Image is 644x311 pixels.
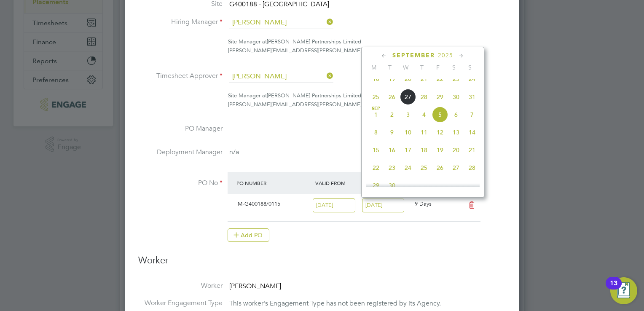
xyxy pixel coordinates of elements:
[384,160,400,176] span: 23
[610,283,617,294] div: 13
[430,64,446,71] span: F
[234,175,313,190] div: PO Number
[384,177,400,193] span: 30
[432,71,448,87] span: 22
[368,142,384,158] span: 15
[384,107,400,123] span: 2
[313,175,362,190] div: Valid From
[416,71,432,87] span: 21
[229,148,239,156] span: n/a
[432,89,448,105] span: 29
[368,89,384,105] span: 25
[228,46,506,55] div: [PERSON_NAME][EMAIL_ADDRESS][PERSON_NAME][PERSON_NAME][DOMAIN_NAME]
[464,142,480,158] span: 21
[267,38,361,45] span: [PERSON_NAME] Partnerships Limited
[313,198,355,212] input: Select one
[400,124,416,140] span: 10
[368,124,384,140] span: 8
[464,160,480,176] span: 28
[228,228,269,242] button: Add PO
[362,198,405,212] input: Select one
[416,142,432,158] span: 18
[138,282,223,290] label: Worker
[382,64,398,71] span: T
[228,38,267,45] span: Site Manager at
[400,107,416,123] span: 3
[438,52,453,59] span: 2025
[400,71,416,87] span: 20
[384,71,400,87] span: 19
[432,107,448,123] span: 5
[398,64,414,71] span: W
[416,89,432,105] span: 28
[416,160,432,176] span: 25
[416,124,432,140] span: 11
[448,160,464,176] span: 27
[138,18,223,27] label: Hiring Manager
[414,64,430,71] span: T
[138,179,223,188] label: PO No
[138,255,506,273] h3: Worker
[448,71,464,87] span: 23
[392,52,435,59] span: September
[464,89,480,105] span: 31
[432,160,448,176] span: 26
[267,92,361,99] span: [PERSON_NAME] Partnerships Limited
[368,177,384,193] span: 29
[384,124,400,140] span: 9
[400,160,416,176] span: 24
[400,142,416,158] span: 17
[462,64,478,71] span: S
[368,107,384,111] span: Sep
[138,148,223,157] label: Deployment Manager
[368,107,384,123] span: 1
[415,200,432,207] span: 9 Days
[138,72,223,80] label: Timesheet Approver
[368,160,384,176] span: 22
[368,71,384,87] span: 18
[446,64,462,71] span: S
[464,107,480,123] span: 7
[400,89,416,105] span: 27
[432,142,448,158] span: 19
[229,16,333,29] input: Search for...
[229,299,441,308] span: This worker's Engagement Type has not been registered by its Agency.
[238,200,280,207] span: M-G400188/0115
[610,277,637,304] button: Open Resource Center, 13 new notifications
[228,92,267,99] span: Site Manager at
[229,282,281,290] span: [PERSON_NAME]
[432,124,448,140] span: 12
[416,107,432,123] span: 4
[448,142,464,158] span: 20
[229,70,333,83] input: Search for...
[228,101,450,108] span: [PERSON_NAME][EMAIL_ADDRESS][PERSON_NAME][PERSON_NAME][DOMAIN_NAME]
[464,124,480,140] span: 14
[448,89,464,105] span: 30
[448,124,464,140] span: 13
[138,124,223,133] label: PO Manager
[384,89,400,105] span: 26
[448,107,464,123] span: 6
[384,142,400,158] span: 16
[366,64,382,71] span: M
[464,71,480,87] span: 24
[138,299,223,308] label: Worker Engagement Type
